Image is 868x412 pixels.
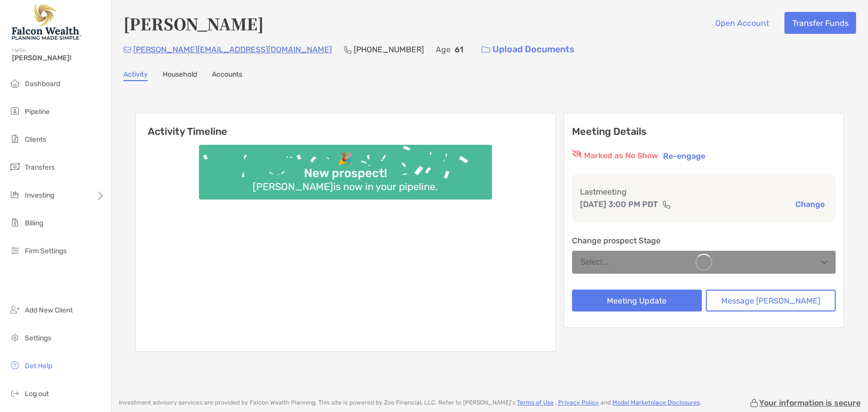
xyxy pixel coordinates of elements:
a: Privacy Policy [558,399,599,406]
p: Your information is secure [759,398,861,408]
span: Firm Settings [25,247,67,255]
img: transfers icon [9,161,21,173]
span: Get Help [25,362,52,370]
p: [PHONE_NUMBER] [354,43,424,56]
h4: [PERSON_NAME] [123,12,264,35]
img: Phone Icon [344,46,352,54]
span: Add New Client [25,306,73,314]
span: Investing [25,191,54,200]
div: 🎉 [334,152,357,166]
p: [DATE] 3:00 PM PDT [580,198,658,210]
p: 61 [455,43,463,56]
img: get-help icon [9,359,21,371]
img: Email Icon [123,47,131,53]
button: Open Account [707,12,776,34]
button: Change [792,199,828,209]
img: button icon [482,46,490,53]
span: [PERSON_NAME]! [12,54,105,62]
button: Message [PERSON_NAME] [706,290,836,311]
img: add_new_client icon [9,304,21,315]
a: Upload Documents [475,39,581,60]
img: red eyr [572,150,582,158]
img: Falcon Wealth Planning Logo [12,4,82,40]
p: Change prospect Stage [572,234,836,247]
img: communication type [662,201,671,208]
img: Confetti [199,145,492,191]
div: [PERSON_NAME] is now in your pipeline. [249,181,442,193]
div: New prospect! [300,166,391,181]
img: billing icon [9,216,21,228]
a: Accounts [212,70,242,81]
a: Household [163,70,197,81]
span: Dashboard [25,80,60,88]
span: Settings [25,334,51,342]
p: [PERSON_NAME][EMAIL_ADDRESS][DOMAIN_NAME] [133,43,332,56]
p: Investment advisory services are provided by Falcon Wealth Planning . This site is powered by Zoe... [119,399,701,407]
button: Transfer Funds [784,12,856,34]
p: Age [436,43,451,56]
span: Billing [25,219,43,227]
img: settings icon [9,331,21,343]
img: investing icon [9,189,21,201]
button: Meeting Update [572,290,702,311]
p: Last meeting [580,186,828,198]
span: Transfers [25,163,55,172]
p: Marked as No Show [584,150,658,162]
h6: Activity Timeline [136,113,555,137]
p: Meeting Details [572,125,836,138]
a: Terms of Use [517,399,554,406]
button: Re-engage [660,150,708,162]
img: dashboard icon [9,77,21,89]
span: Log out [25,390,49,398]
a: Activity [123,70,148,81]
a: Model Marketplace Disclosures [612,399,700,406]
img: logout icon [9,387,21,399]
span: Pipeline [25,107,50,116]
span: Clients [25,135,46,144]
img: clients icon [9,133,21,145]
img: pipeline icon [9,105,21,117]
img: firm-settings icon [9,244,21,256]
